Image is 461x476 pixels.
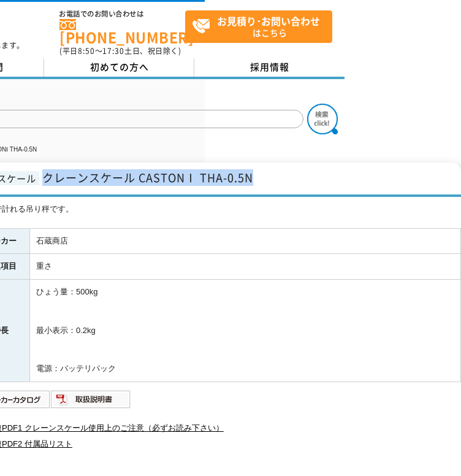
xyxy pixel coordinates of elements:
td: 石蔵商店 [30,228,461,254]
a: 採用情報 [194,58,345,77]
span: 8:50 [78,45,95,56]
span: 17:30 [102,45,124,56]
td: ひょう量：500kg 最小表示：0.2kg 電源：バッテリパック [30,280,461,382]
a: 取扱説明書 [51,397,131,407]
strong: お見積り･お問い合わせ [217,13,320,28]
a: お見積り･お問い合わせはこちら [185,10,332,43]
img: btn_search.png [307,104,338,134]
a: [PHONE_NUMBER] [59,19,185,44]
img: 取扱説明書 [51,390,131,409]
td: 重さ [30,254,461,280]
span: はこちら [192,11,332,42]
span: クレーンスケール CASTONⅠ THA-0.5N [42,169,253,186]
span: (平日 ～ 土日、祝日除く) [59,45,181,56]
a: 初めての方へ [44,58,194,77]
span: 初めての方へ [90,60,149,74]
span: お電話でのお問い合わせは [59,10,185,18]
